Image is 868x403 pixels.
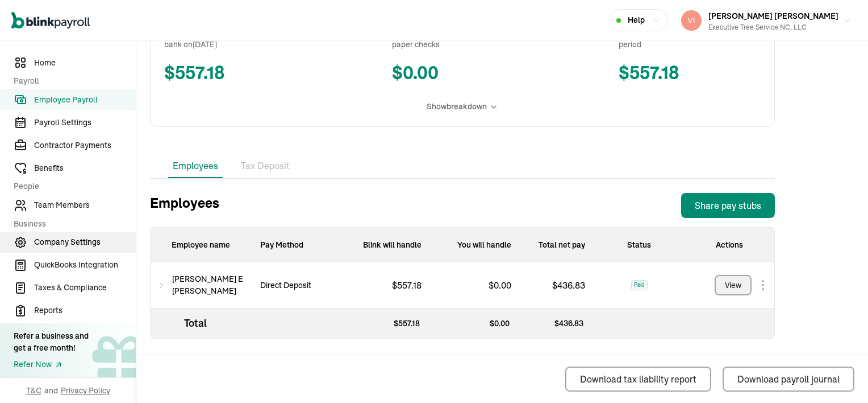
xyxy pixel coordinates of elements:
[392,60,534,87] span: $ 0.00
[14,218,129,230] span: Business
[708,22,838,32] div: Executive Tree Service NC, LLC
[737,372,840,386] div: Download payroll journal
[164,60,306,87] span: $ 557.18
[14,75,129,87] span: Payroll
[619,60,761,87] span: $ 557.18
[34,259,136,271] span: QuickBooks Integration
[341,309,431,338] p: $ 557.18
[715,275,752,295] button: View
[565,367,711,392] button: Download tax liability report
[34,236,136,248] span: Company Settings
[479,278,520,292] p: $ 0.00
[580,372,696,386] div: Download tax liability report
[708,11,838,21] span: [PERSON_NAME] [PERSON_NAME]
[61,385,110,396] span: Privacy Policy
[609,9,668,31] button: Help
[521,309,595,338] p: $ 436.83
[341,228,431,262] p: Blink will handle
[723,367,854,392] button: Download payroll journal
[34,139,136,151] span: Contractor Payments
[681,193,775,218] button: Share pay stubs
[151,309,252,338] p: Total
[26,385,41,396] span: T&C
[14,330,89,354] div: Refer a business and get a free month!
[168,154,223,178] li: Employees
[34,162,136,174] span: Benefits
[383,278,431,292] p: $ 557.18
[520,228,594,262] div: Total net pay
[11,4,90,37] nav: Global
[34,305,136,316] span: Reports
[594,228,684,262] div: Status
[34,282,136,294] span: Taxes & Compliance
[34,117,136,129] span: Payroll Settings
[677,6,857,35] button: [PERSON_NAME] [PERSON_NAME]Executive Tree Service NC, LLC
[34,94,136,106] span: Employee Payroll
[684,228,774,262] div: Actions
[14,180,129,192] span: People
[631,280,648,290] span: Paid
[431,309,521,338] p: $ 0.00
[34,57,136,69] span: Home
[150,193,219,218] h3: Employees
[695,199,761,212] div: Share pay stubs
[431,228,520,262] div: You will handle
[427,101,487,113] span: Show breakdown
[251,228,341,262] p: Pay Method
[811,348,868,403] iframe: Chat Widget
[543,278,585,292] p: $ 436.83
[725,279,741,291] div: View
[151,228,251,262] p: Employee name
[34,199,136,211] span: Team Members
[251,279,320,291] p: Direct Deposit
[628,14,645,26] span: Help
[236,154,294,178] li: Tax Deposit
[172,273,251,297] span: [PERSON_NAME] E [PERSON_NAME]
[14,359,89,371] a: Refer Now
